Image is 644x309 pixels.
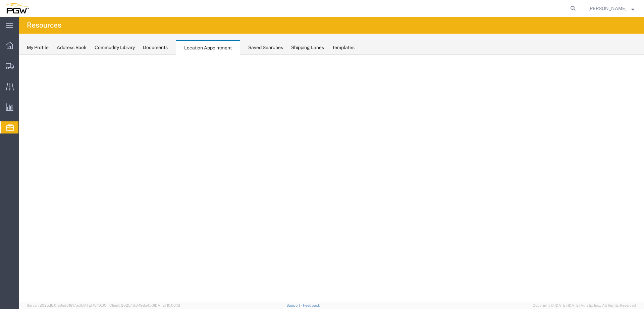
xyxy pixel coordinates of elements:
[248,44,283,51] div: Saved Searches
[27,303,106,307] span: Server: 2025.18.0-a0edd1917ac
[5,3,29,13] img: logo
[176,40,240,55] div: Location Appointment
[19,55,644,302] iframe: FS Legacy Container
[303,303,320,307] a: Feedback
[588,4,635,12] button: [PERSON_NAME]
[533,303,636,308] span: Copyright © [DATE]-[DATE] Agistix Inc., All Rights Reserved
[109,303,180,307] span: Client: 2025.18.0-198a450
[286,303,303,307] a: Support
[154,303,180,307] span: [DATE] 10:06:13
[27,17,61,34] h4: Resources
[588,5,627,12] span: Phillip Thornton
[291,44,324,51] div: Shipping Lanes
[95,44,135,51] div: Commodity Library
[332,44,355,51] div: Templates
[143,44,168,51] div: Documents
[57,44,87,51] div: Address Book
[27,44,49,51] div: My Profile
[80,303,106,307] span: [DATE] 10:10:00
